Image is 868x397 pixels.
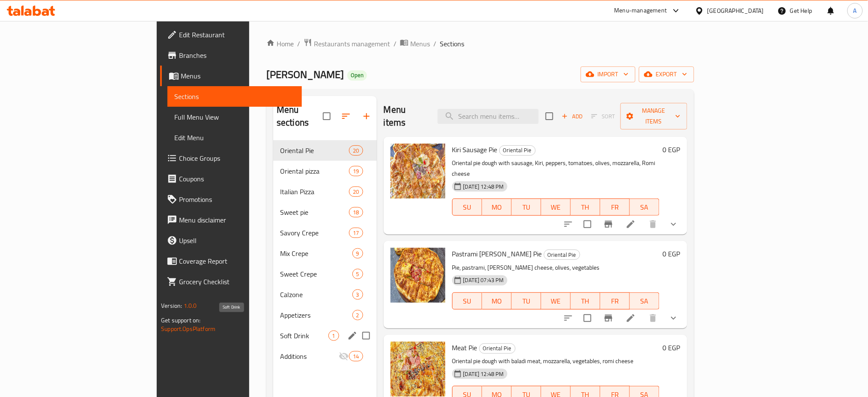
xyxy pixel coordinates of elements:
span: 17 [349,229,362,237]
span: 14 [349,352,362,361]
img: Meat Pie [391,342,445,397]
div: Savory Crepe17 [273,223,377,243]
span: WE [545,295,567,307]
a: Menu disclaimer [160,210,302,230]
div: items [349,228,363,238]
a: Coupons [160,168,302,189]
span: 5 [353,270,363,278]
span: Savory Crepe [280,228,349,238]
span: Choice Groups [179,153,295,163]
h6: 0 EGP [663,144,680,156]
svg: Show Choices [668,313,679,323]
svg: Show Choices [668,219,679,229]
span: Sort sections [336,106,356,126]
div: Sweet Crepe5 [273,264,377,284]
div: Oriental Pie [499,145,536,156]
span: Appetizers [280,310,352,320]
span: 1.0.0 [184,300,197,311]
svg: Inactive section [339,351,349,361]
span: [DATE] 07:43 PM [460,276,507,284]
span: 1 [329,332,339,340]
span: Restaurants management [314,39,390,49]
span: Additions [280,351,339,361]
button: FR [600,292,630,310]
span: Mix Crepe [280,248,352,259]
button: Branch-specific-item [598,308,619,328]
button: FR [600,198,630,216]
span: 19 [349,167,362,175]
div: Additions14 [273,346,377,367]
a: Edit Restaurant [160,24,302,45]
button: SA [630,198,659,216]
h6: 0 EGP [663,248,680,260]
span: Oriental Pie [544,250,580,260]
nav: Menu sections [273,137,377,370]
span: Select section [540,107,558,125]
a: Restaurants management [304,38,390,49]
span: Oriental pizza [280,166,349,176]
div: items [349,186,363,197]
span: Grocery Checklist [179,277,295,287]
div: items [352,310,363,320]
img: Kiri Sausage Pie [391,144,445,198]
a: Menus [400,38,430,49]
a: Choice Groups [160,148,302,168]
span: Sweet Crepe [280,269,352,279]
span: A [853,6,857,15]
div: items [349,207,363,217]
button: delete [643,308,663,328]
button: sort-choices [558,214,579,235]
div: items [328,331,339,341]
span: FR [604,201,626,214]
button: delete [643,214,663,235]
span: TU [515,201,538,214]
button: export [639,66,694,82]
button: Manage items [620,103,687,129]
h6: 0 EGP [663,342,680,354]
span: 2 [353,311,363,319]
span: Promotions [179,194,295,205]
a: Coverage Report [160,251,302,271]
a: Branches [160,45,302,66]
div: Open [347,70,367,81]
span: Soft Drink [280,331,328,341]
li: / [394,39,397,49]
span: SU [456,201,479,214]
span: Select to update [579,309,597,327]
span: Coupons [179,174,295,184]
button: Add [558,110,586,123]
span: Menus [410,39,430,49]
button: TH [571,198,600,216]
div: Italian Pizza20 [273,181,377,202]
span: Menus [181,71,295,81]
span: Branches [179,50,295,60]
span: TH [574,201,597,214]
span: Version: [161,300,182,311]
span: Select to update [579,215,597,233]
div: Oriental Pie [544,250,580,260]
span: Get support on: [161,315,200,326]
span: WE [545,201,567,214]
h2: Menu items [384,103,427,129]
span: Full Menu View [174,112,295,122]
span: Add item [558,110,586,123]
span: FR [604,295,626,307]
span: Edit Menu [174,132,295,143]
a: Upsell [160,230,302,251]
button: MO [482,198,512,216]
div: Oriental Pie [479,343,516,354]
span: SU [456,295,479,307]
button: WE [541,198,571,216]
span: 3 [353,291,363,299]
span: [DATE] 12:48 PM [460,183,507,191]
button: show more [663,214,684,235]
span: MO [486,295,508,307]
button: SU [452,292,482,310]
span: [PERSON_NAME] [266,65,344,84]
div: Menu-management [614,6,667,16]
div: items [349,351,363,361]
